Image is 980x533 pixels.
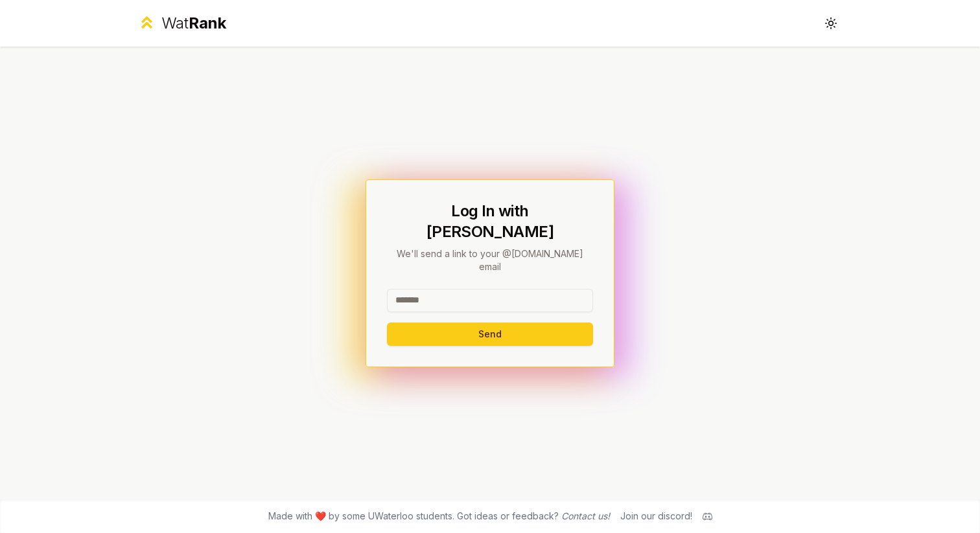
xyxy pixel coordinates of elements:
a: WatRank [137,13,226,34]
p: We'll send a link to your @[DOMAIN_NAME] email [387,247,593,273]
h1: Log In with [PERSON_NAME] [387,201,593,242]
div: Wat [161,13,226,34]
div: Join our discord! [620,510,692,523]
span: Rank [189,14,226,32]
a: Contact us! [561,510,610,521]
span: Made with ❤️ by some UWaterloo students. Got ideas or feedback? [268,510,610,523]
button: Send [387,323,593,346]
